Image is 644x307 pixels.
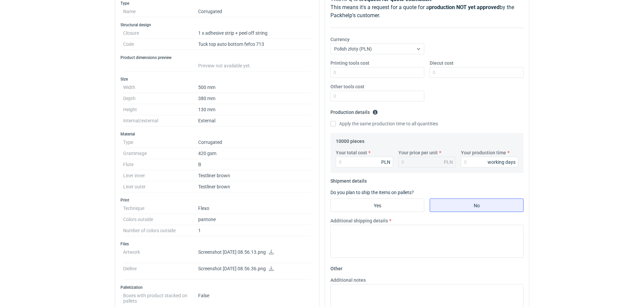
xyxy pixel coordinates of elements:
[336,157,393,167] input: 0
[120,241,314,247] h3: Files
[488,159,515,165] div: working days
[123,263,198,280] dt: Dieline
[123,225,198,236] dt: Number of colors outside
[330,83,364,90] label: Other tools cost
[330,176,367,184] legend: Shipment details
[330,263,343,271] legend: Other
[123,6,198,17] dt: Name
[120,55,314,60] h3: Product dimensions preview
[336,136,364,144] legend: 10000 pieces
[198,104,311,115] dd: 130 mm
[198,82,311,93] dd: 500 mm
[198,225,311,236] dd: 1
[444,159,453,165] div: PLN
[330,120,438,127] label: Apply the same production time to all quantities
[198,6,311,17] dd: Corrugated
[429,4,500,10] strong: production NOT yet approved
[123,159,198,170] dt: Flute
[461,149,506,156] label: Your production time
[120,1,314,6] h3: Type
[120,285,314,290] h3: Palletization
[198,290,311,304] dd: False
[123,214,198,225] dt: Colors outside
[123,181,198,192] dt: Liner outer
[123,115,198,126] dt: Internal/external
[330,67,424,78] input: 0
[123,93,198,104] dt: Depth
[430,67,524,78] input: 0
[336,149,367,156] label: Your total cost
[120,197,314,203] h3: Print
[123,203,198,214] dt: Technique
[330,60,369,66] label: Printing tools cost
[198,181,311,192] dd: Testliner brown
[198,93,311,104] dd: 380 mm
[123,148,198,159] dt: Grammage
[330,198,424,212] label: Yes
[198,115,311,126] dd: External
[120,76,314,82] h3: Size
[330,36,350,43] label: Currency
[330,107,378,115] legend: Production details
[330,217,388,224] label: Additional shipping details
[198,39,311,50] dd: Tuck top auto bottom fefco 713
[120,131,314,137] h3: Material
[123,137,198,148] dt: Type
[123,39,198,50] dt: Code
[198,203,311,214] dd: Flexo
[461,157,518,167] input: 0
[330,277,366,283] label: Additional notes
[198,266,311,272] p: Screenshot [DATE] 08.56.36.png
[430,198,524,212] label: No
[198,148,311,159] dd: 420 gsm
[198,159,311,170] dd: B
[198,137,311,148] dd: Corrugated
[123,82,198,93] dt: Width
[120,22,314,28] h3: Structural design
[398,149,438,156] label: Your price per unit
[123,170,198,181] dt: Liner inner
[198,63,251,68] span: Preview not available yet.
[198,170,311,181] dd: Testliner brown
[330,190,414,195] label: Do you plan to ship the items on pallets?
[123,290,198,304] dt: Boxes with product stacked on pallets
[198,28,311,39] dd: 1 x adhesive strip + peel off string
[123,247,198,263] dt: Artwork
[334,46,372,52] span: Polish złoty (PLN)
[381,159,390,165] div: PLN
[198,214,311,225] dd: pantone
[123,28,198,39] dt: Closure
[123,104,198,115] dt: Height
[430,60,454,66] label: Diecut cost
[198,249,311,255] p: Screenshot [DATE] 08.56.13.png
[330,91,424,101] input: 0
